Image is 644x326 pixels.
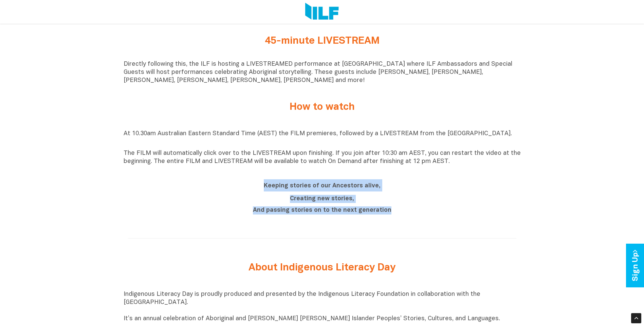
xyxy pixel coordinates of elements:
b: Creating new stories, [290,196,354,202]
b: And passing stories on to the next generation [253,207,391,213]
p: At 10.30am Australian Eastern Standard Time (AEST) the FILM premieres, followed by a LIVESTREAM f... [124,130,521,146]
div: Scroll Back to Top [631,313,641,323]
img: Logo [305,3,339,21]
p: The FILM will automatically click over to the LIVESTREAM upon finishing. If you join after 10:30 ... [124,149,521,166]
h2: About Indigenous Literacy Day [195,262,449,273]
b: Keeping stories of our Ancestors alive, [264,183,381,189]
h2: 45-minute LIVESTREAM [195,36,449,47]
h2: How to watch [195,102,449,113]
p: Directly following this, the ILF is hosting a LIVESTREAMED performance at [GEOGRAPHIC_DATA] where... [124,60,521,85]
